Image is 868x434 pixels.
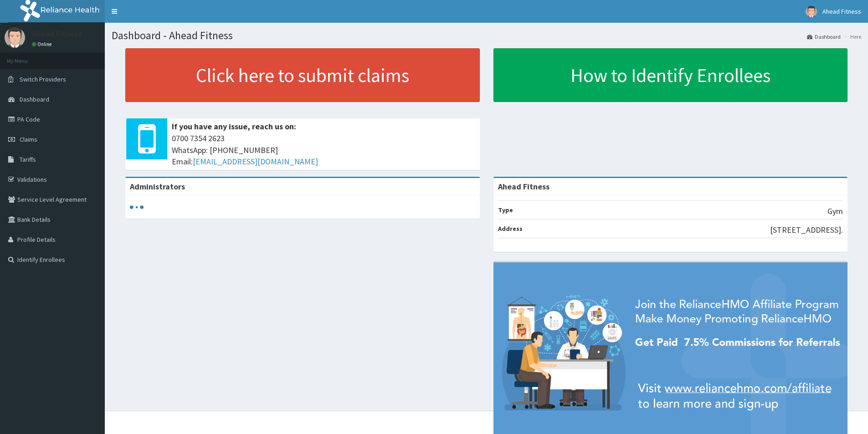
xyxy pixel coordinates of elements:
span: Switch Providers [20,75,66,83]
a: Online [32,41,54,47]
b: Type [498,206,513,214]
a: [EMAIL_ADDRESS][DOMAIN_NAME] [193,156,318,167]
li: Here [842,33,861,41]
span: Ahead Fitness [822,7,861,15]
b: Address [498,225,523,233]
b: If you have any issue, reach us on: [172,121,296,132]
b: Administrators [130,181,185,192]
svg: audio-loading [130,200,144,214]
a: Click here to submit claims [125,48,480,102]
p: Ahead Fitness [32,30,82,38]
a: Dashboard [807,33,841,41]
span: Tariffs [20,155,36,163]
a: How to Identify Enrollees [493,48,848,102]
p: [STREET_ADDRESS]. [770,224,843,236]
p: Gym [827,205,843,217]
span: Claims [20,135,37,143]
h1: Dashboard - Ahead Fitness [112,30,861,41]
span: Dashboard [20,95,49,103]
img: User Image [806,6,817,17]
strong: Ahead Fitness [498,181,550,192]
span: 0700 7354 2623 WhatsApp: [PHONE_NUMBER] Email: [172,133,475,168]
img: User Image [5,27,25,48]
